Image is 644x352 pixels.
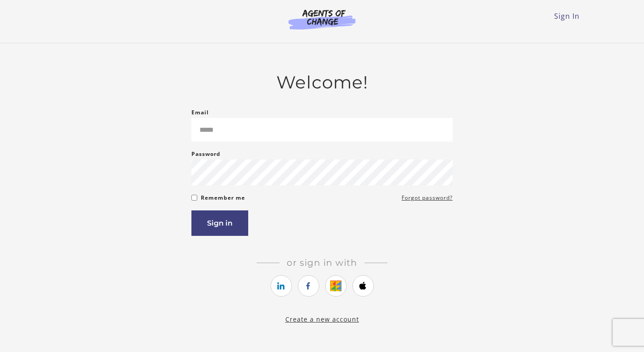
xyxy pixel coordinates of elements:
[279,9,365,29] img: Agents of Change Logo
[271,275,292,297] a: https://courses.thinkific.com/users/auth/linkedin?ss%5Breferral%5D=&ss%5Buser_return_to%5D=https%...
[191,72,453,93] h2: Welcome!
[191,149,220,159] label: Password
[298,275,319,297] a: https://courses.thinkific.com/users/auth/facebook?ss%5Breferral%5D=&ss%5Buser_return_to%5D=https%...
[554,11,580,21] a: Sign In
[352,275,374,297] a: https://courses.thinkific.com/users/auth/apple?ss%5Breferral%5D=&ss%5Buser_return_to%5D=https%3A%...
[191,210,248,236] button: Sign in
[191,107,209,118] label: Email
[280,257,364,268] span: Or sign in with
[285,315,359,323] a: Create a new account
[325,275,347,297] a: https://courses.thinkific.com/users/auth/google?ss%5Breferral%5D=&ss%5Buser_return_to%5D=https%3A...
[402,193,453,203] a: Forgot password?
[201,193,245,203] label: Remember me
